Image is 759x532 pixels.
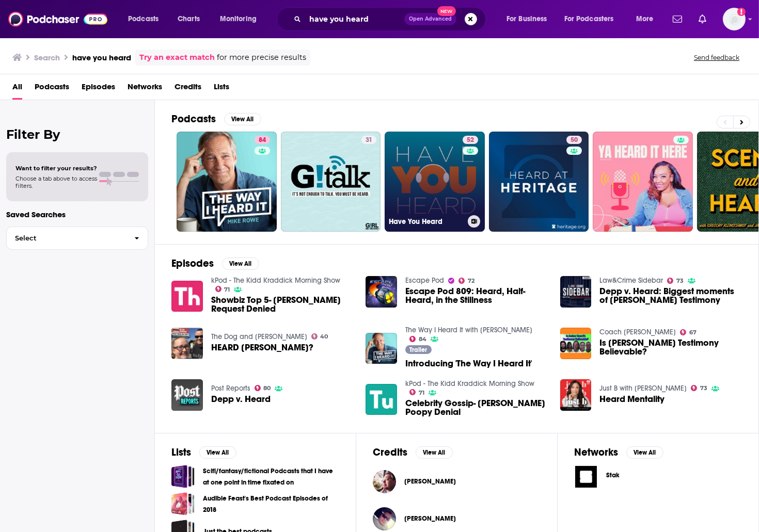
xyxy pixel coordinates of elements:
[177,132,277,232] a: 84
[171,379,203,411] a: Depp v. Heard
[224,113,261,125] button: View All
[574,446,663,459] a: NetworksView All
[737,8,746,16] svg: Add a profile image
[723,8,746,30] img: User Profile
[558,11,629,27] button: open menu
[689,330,697,335] span: 67
[35,78,69,100] a: Podcasts
[211,343,313,352] span: HEARD [PERSON_NAME]?
[419,391,424,395] span: 71
[366,333,397,364] img: Introducing 'The Way I Heard It'
[373,470,396,493] img: Jason DeFillippo
[463,136,478,144] a: 52
[366,276,397,308] img: Escape Pod 809: Heard, Half-Heard, in the Stillness
[405,326,532,334] a: The Way I Heard It with Mike Rowe
[599,338,742,356] a: Is Amber Heard’s Testimony Believable?
[128,78,162,100] span: Networks
[171,446,191,459] h2: Lists
[224,287,230,292] span: 71
[255,136,270,144] a: 84
[287,7,496,31] div: Search podcasts, credits, & more...
[571,135,578,146] span: 50
[15,165,97,172] span: Want to filter your results?
[139,52,215,63] a: Try an exact match
[211,276,340,285] a: kPod - The Kidd Kraddick Morning Show
[405,399,548,416] span: Celebrity Gossip- [PERSON_NAME] Poopy Denial
[128,12,159,26] span: Podcasts
[171,257,259,270] a: EpisodesView All
[203,493,339,515] a: Audible Feast's Best Podcast Episodes of 2018
[416,446,453,459] button: View All
[281,132,381,232] a: 31
[72,53,131,62] h3: have you heard
[723,8,746,30] span: Logged in as RobinBectel
[723,8,746,30] button: Show profile menu
[437,6,456,16] span: New
[676,279,684,283] span: 73
[669,10,686,28] a: Show notifications dropdown
[404,477,456,486] a: Jason DeFillippo
[255,385,271,391] a: 80
[629,11,667,27] button: open menu
[305,11,404,27] input: Search podcasts, credits, & more...
[199,446,236,459] button: View All
[175,78,201,100] a: Credits
[12,78,22,100] a: All
[211,384,250,393] a: Post Reports
[171,281,203,312] img: Showbiz Top 5- Amber Heard’s Request Denied
[405,287,548,304] a: Escape Pod 809: Heard, Half-Heard, in the Stillness
[217,52,306,63] span: for more precise results
[82,78,115,100] a: Episodes
[373,446,453,459] a: CreditsView All
[385,132,485,232] a: 52Have You Heard
[574,465,598,489] img: Stak logo
[574,465,742,489] button: Stak logoStak
[6,209,148,219] p: Saved Searches
[405,276,444,285] a: Escape Pod
[361,136,376,144] a: 31
[366,384,397,415] img: Celebrity Gossip- Amber Heard's Poopy Denial
[410,347,428,353] span: Trailer
[373,507,396,530] a: Paul K. Bisson
[606,471,620,479] span: Stak
[560,328,592,359] img: Is Amber Heard’s Testimony Believable?
[171,112,216,125] h2: Podcasts
[259,135,266,146] span: 84
[211,343,313,352] a: HEARD JOHN HEARD?
[499,11,560,27] button: open menu
[171,465,195,488] a: Scifi/fantasy/fictional Podcasts that I have at one point in time fixated on
[419,337,426,342] span: 84
[409,389,424,395] a: 71
[171,492,195,515] a: Audible Feast's Best Podcast Episodes of 2018
[468,279,475,283] span: 72
[373,446,407,459] h2: Credits
[405,399,548,416] a: Celebrity Gossip- Amber Heard's Poopy Denial
[211,332,307,341] a: The Dog and Joe Sho
[691,385,707,391] a: 73
[691,53,742,62] button: Send feedback
[566,136,582,144] a: 50
[6,227,148,250] button: Select
[599,395,665,404] a: Heard Mentality
[213,11,270,27] button: open menu
[320,334,328,339] span: 40
[599,384,687,393] a: Just B with Bethenny Frankel
[626,446,663,459] button: View All
[311,333,328,340] a: 40
[599,287,742,304] span: Depp v. Heard: Biggest moments of [PERSON_NAME] Testimony
[404,514,456,523] span: [PERSON_NAME]
[220,12,257,26] span: Monitoring
[404,477,456,486] span: [PERSON_NAME]
[560,276,592,308] img: Depp v. Heard: Biggest moments of Amber Heard's Testimony
[599,276,663,285] a: Law&Crime Sidebar
[694,10,710,28] a: Show notifications dropdown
